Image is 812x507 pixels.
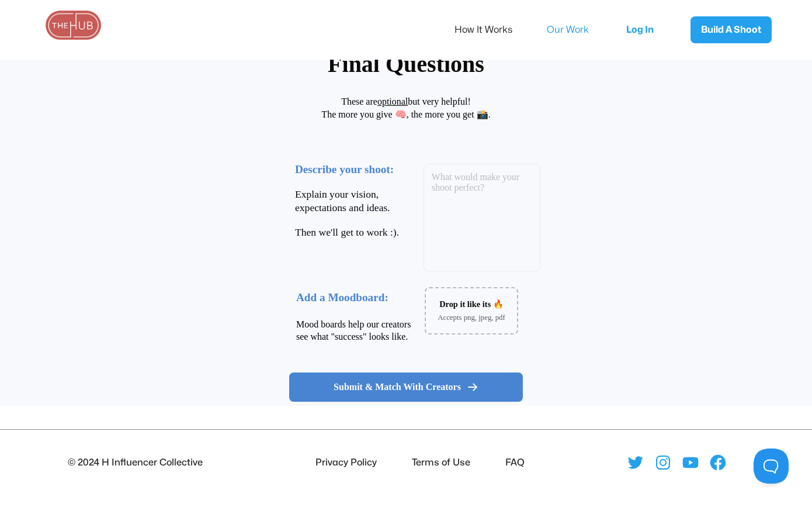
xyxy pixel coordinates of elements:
[407,455,470,470] li: Terms of Use
[547,18,605,42] a: Our Work
[311,455,377,470] li: Privacy Policy
[68,455,203,470] div: © 2024 H Influencer Collective
[754,449,789,484] iframe: Toggle Customer Support
[501,455,525,470] li: FAQ
[615,11,673,49] a: Log In
[454,18,528,42] a: How It Works
[690,16,772,43] a: Build A Shoot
